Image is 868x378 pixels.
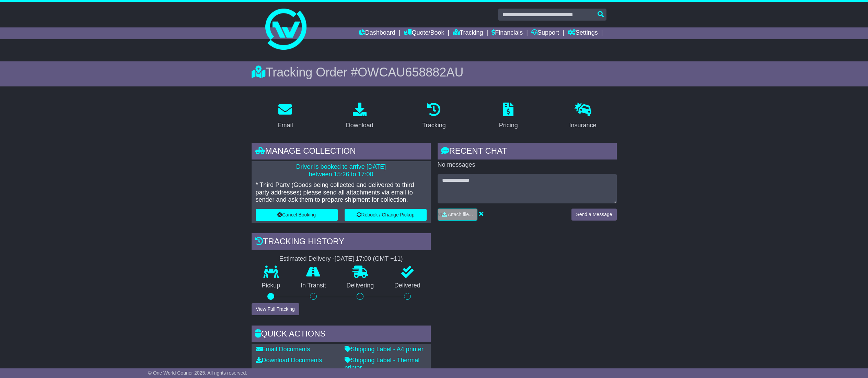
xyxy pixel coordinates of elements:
a: Download Documents [256,357,322,364]
a: Support [531,27,559,39]
a: Dashboard [359,27,395,39]
a: Shipping Label - Thermal printer [345,357,420,371]
p: Delivering [336,282,384,290]
div: Quick Actions [252,326,431,344]
span: OWCAU658882AU [358,65,463,79]
div: Tracking Order # [252,65,617,80]
p: Delivered [384,282,431,290]
a: Email [273,100,297,132]
div: Estimated Delivery - [252,255,431,263]
p: No messages [438,161,617,169]
div: Insurance [569,121,597,130]
div: Manage collection [252,143,431,161]
div: Tracking [422,121,445,130]
p: In Transit [290,282,336,290]
div: [DATE] 17:00 (GMT +11) [335,255,403,263]
div: Tracking history [252,233,431,252]
button: Rebook / Change Pickup [345,209,427,221]
p: Driver is booked to arrive [DATE] between 15:26 to 17:00 [256,163,427,178]
a: Email Documents [256,346,310,353]
a: Settings [568,27,598,39]
button: Send a Message [571,209,616,221]
div: Email [277,121,293,130]
div: Pricing [499,121,518,130]
a: Insurance [565,100,601,132]
a: Tracking [418,100,450,132]
span: © One World Courier 2025. All rights reserved. [148,370,247,376]
button: Cancel Booking [256,209,338,221]
a: Quote/Book [404,27,444,39]
div: RECENT CHAT [438,143,617,161]
a: Financials [491,27,523,39]
div: Download [346,121,373,130]
a: Pricing [495,100,522,132]
p: Pickup [252,282,291,290]
button: View Full Tracking [252,303,299,315]
a: Tracking [453,27,483,39]
a: Download [342,100,378,132]
a: Shipping Label - A4 printer [345,346,424,353]
p: * Third Party (Goods being collected and delivered to third party addresses) please send all atta... [256,181,427,204]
